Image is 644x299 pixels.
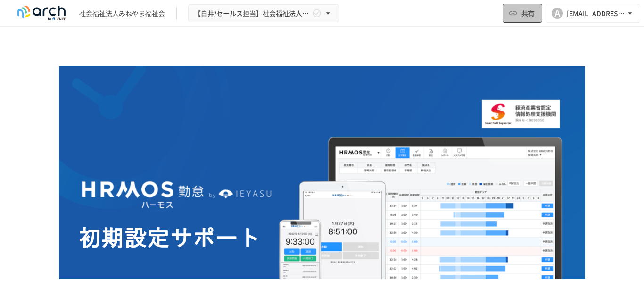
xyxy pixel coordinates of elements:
[503,4,542,23] button: 共有
[546,4,640,23] button: A[EMAIL_ADDRESS][DOMAIN_NAME]
[521,8,535,18] span: 共有
[188,4,339,23] button: 【白井/セールス担当】社会福祉法人みねやま福祉会様_初期設定サポート
[79,9,165,18] div: 社会福祉法人みねやま福祉会
[194,8,310,19] span: 【白井/セールス担当】社会福祉法人みねやま福祉会様_初期設定サポート
[11,6,72,21] img: logo-default@2x-9cf2c760.svg
[552,8,563,19] div: A
[567,8,625,19] div: [EMAIL_ADDRESS][DOMAIN_NAME]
